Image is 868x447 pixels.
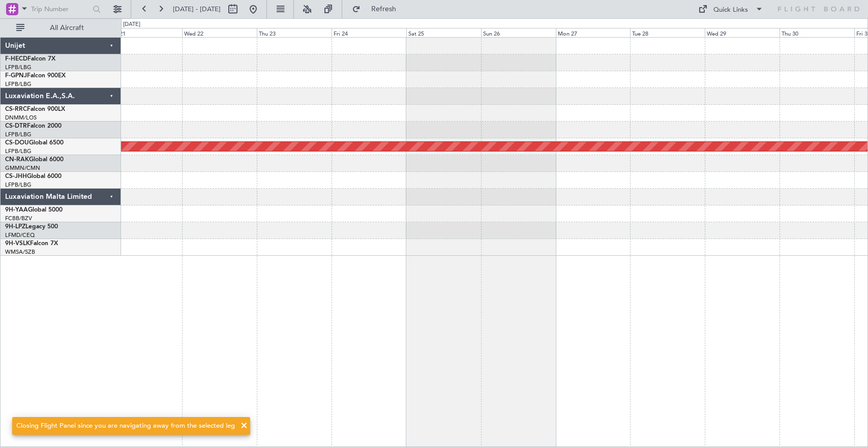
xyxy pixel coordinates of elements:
[5,131,32,138] a: LFPB/LBG
[16,421,235,431] div: Closing Flight Panel since you are navigating away from the selected leg
[257,28,332,37] div: Thu 23
[5,164,40,172] a: GMMN/CMN
[123,20,140,29] div: [DATE]
[5,80,32,88] a: LFPB/LBG
[5,241,58,247] a: 9H-VSLKFalcon 7X
[5,140,29,146] span: CS-DOU
[182,28,257,37] div: Wed 22
[780,28,854,37] div: Thu 30
[5,207,63,213] a: 9H-YAAGlobal 5000
[332,28,406,37] div: Fri 24
[363,6,405,13] span: Refresh
[5,231,35,239] a: LFMD/CEQ
[347,1,408,17] button: Refresh
[5,56,55,62] a: F-HECDFalcon 7X
[173,5,221,14] span: [DATE] - [DATE]
[5,248,35,256] a: WMSA/SZB
[5,114,37,122] a: DNMM/LOS
[5,224,58,230] a: 9H-LPZLegacy 500
[5,64,32,71] a: LFPB/LBG
[5,241,30,247] span: 9H-VSLK
[5,73,27,79] span: F-GPNJ
[11,20,110,36] button: All Aircraft
[5,140,64,146] a: CS-DOUGlobal 6500
[406,28,481,37] div: Sat 25
[5,224,25,230] span: 9H-LPZ
[556,28,631,37] div: Mon 27
[630,28,705,37] div: Tue 28
[5,215,32,222] a: FCBB/BZV
[5,56,27,62] span: F-HECD
[5,207,28,213] span: 9H-YAA
[481,28,556,37] div: Sun 26
[5,157,29,163] span: CN-RAK
[5,73,66,79] a: F-GPNJFalcon 900EX
[5,157,64,163] a: CN-RAKGlobal 6000
[26,24,107,32] span: All Aircraft
[713,5,748,15] div: Quick Links
[5,181,32,189] a: LFPB/LBG
[5,173,62,180] a: CS-JHHGlobal 6000
[5,173,27,180] span: CS-JHH
[693,1,768,17] button: Quick Links
[5,106,65,112] a: CS-RRCFalcon 900LX
[5,147,32,155] a: LFPB/LBG
[107,28,182,37] div: Tue 21
[5,123,62,129] a: CS-DTRFalcon 2000
[705,28,780,37] div: Wed 29
[5,123,27,129] span: CS-DTR
[5,106,27,112] span: CS-RRC
[31,2,89,17] input: Trip Number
